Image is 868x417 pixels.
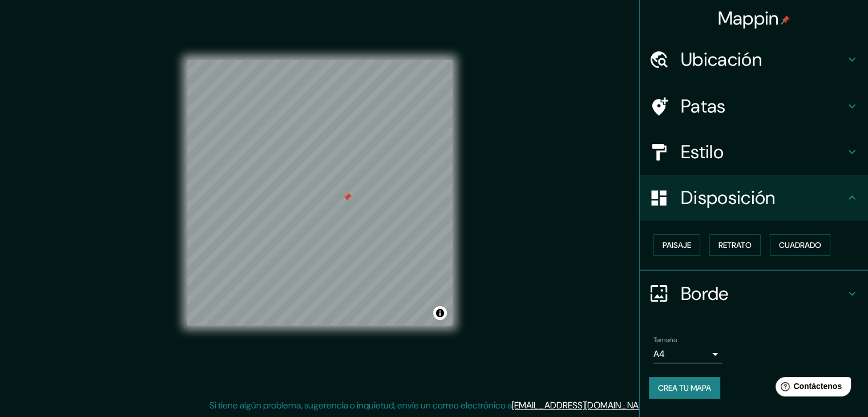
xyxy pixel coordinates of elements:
font: Patas [681,94,726,118]
font: Borde [681,282,729,306]
font: Paisaje [663,240,691,250]
div: Disposición [640,175,868,220]
font: Disposición [681,186,775,210]
div: Patas [640,83,868,129]
font: Retrato [718,240,752,250]
font: A4 [653,348,665,360]
div: A4 [653,345,722,363]
div: Estilo [640,129,868,175]
button: Retrato [709,234,761,256]
font: Si tiene algún problema, sugerencia o inquietud, envíe un correo electrónico a [209,399,512,411]
font: Estilo [681,140,724,164]
div: Ubicación [640,37,868,82]
font: Tamaño [653,335,677,344]
iframe: Lanzador de widgets de ayuda [766,372,855,404]
font: Ubicación [681,47,762,71]
font: Crea tu mapa [658,383,711,393]
button: Paisaje [653,234,700,256]
img: pin-icon.png [781,15,790,25]
button: Crea tu mapa [649,377,720,399]
font: Mappin [718,6,779,30]
button: Activar o desactivar atribución [433,306,447,320]
a: [EMAIL_ADDRESS][DOMAIN_NAME] [512,399,653,411]
font: Cuadrado [779,240,821,250]
button: Cuadrado [770,234,830,256]
canvas: Mapa [187,60,453,326]
div: Borde [640,271,868,316]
